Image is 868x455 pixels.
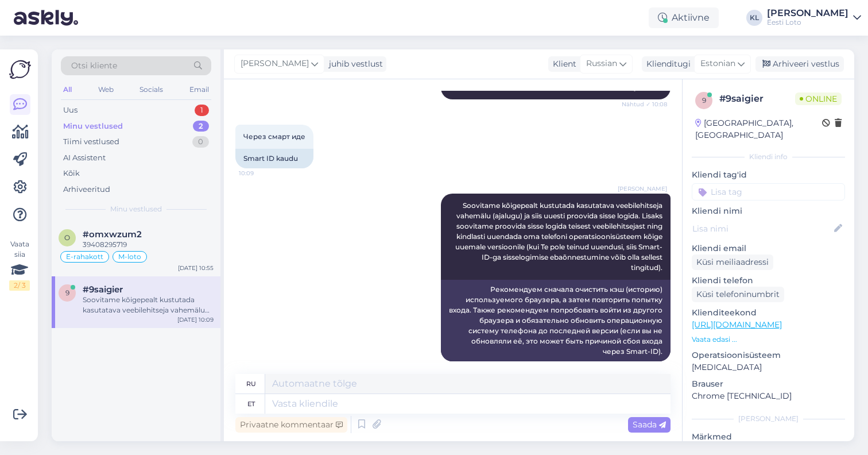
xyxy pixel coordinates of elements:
div: 39408295719 [83,240,214,250]
div: Vaata siia [9,239,30,291]
div: et [247,394,255,414]
div: # 9saigier [719,92,795,106]
img: Askly Logo [9,59,31,80]
div: KL [746,10,762,26]
span: Minu vestlused [110,204,162,214]
div: Aktiivne [649,7,719,28]
span: 11:52 [624,362,667,371]
span: Otsi kliente [71,60,117,72]
span: [PERSON_NAME] [241,57,309,70]
span: 9 [702,96,706,105]
div: Klient [548,58,576,70]
div: Uus [63,105,77,116]
p: Kliendi email [692,242,845,255]
div: Küsi telefoninumbrit [692,287,784,302]
div: Küsi meiliaadressi [692,255,773,270]
div: Arhiveeritud [63,184,110,195]
p: Brauser [692,378,845,390]
div: [PERSON_NAME] [767,9,848,18]
div: [GEOGRAPHIC_DATA], [GEOGRAPHIC_DATA] [695,117,822,141]
span: M-loto [118,253,141,260]
div: All [61,82,74,97]
div: Eesti Loto [767,18,848,27]
span: 10:09 [239,169,282,178]
div: ru [246,374,256,394]
p: Operatsioonisüsteem [692,349,845,361]
div: Soovitame kõigepealt kustutada kasutatava veebilehitseja vahemälu (ajalugu) ja siis uuesti proovi... [83,295,214,315]
div: Kõik [63,168,80,179]
span: o [64,233,70,242]
div: Web [96,82,116,97]
div: 0 [192,136,209,148]
span: Soovitame kõigepealt kustutada kasutatava veebilehitseja vahemälu (ajalugu) ja siis uuesti proovi... [455,201,664,272]
span: Через смарт иде [243,132,305,141]
div: Minu vestlused [63,121,123,132]
div: Рекомендуем сначала очистить кэш (историю) используемого браузера, а затем повторить попытку вход... [441,280,671,361]
div: juhib vestlust [324,58,383,70]
p: Märkmed [692,431,845,443]
div: Tiimi vestlused [63,136,119,148]
div: [PERSON_NAME] [692,414,845,424]
span: [PERSON_NAME] [618,184,667,193]
span: Online [795,92,842,105]
div: 1 [195,105,209,116]
span: Russian [586,57,617,70]
a: [URL][DOMAIN_NAME] [692,319,782,330]
div: Socials [137,82,165,97]
span: #omxwzum2 [83,229,142,240]
a: [PERSON_NAME]Eesti Loto [767,9,861,27]
p: Kliendi telefon [692,275,845,287]
div: Privaatne kommentaar [235,417,347,433]
div: [DATE] 10:55 [178,264,214,272]
div: [DATE] 10:09 [177,315,214,324]
p: [MEDICAL_DATA] [692,361,845,373]
div: Smart ID kaudu [235,149,313,168]
div: AI Assistent [63,152,106,164]
p: Kliendi tag'id [692,169,845,181]
div: Klienditugi [642,58,691,70]
div: Email [187,82,211,97]
span: E-rahakott [66,253,103,260]
p: Chrome [TECHNICAL_ID] [692,390,845,402]
span: #9saigier [83,284,123,295]
input: Lisa tag [692,183,845,200]
span: Saada [633,419,666,430]
div: Arhiveeri vestlus [755,56,844,72]
p: Kliendi nimi [692,205,845,217]
p: Vaata edasi ... [692,334,845,345]
span: 9 [65,288,69,297]
span: Estonian [700,57,735,70]
div: 2 [193,121,209,132]
div: 2 / 3 [9,280,30,291]
span: Nähtud ✓ 10:08 [622,100,667,109]
p: Klienditeekond [692,307,845,319]
input: Lisa nimi [692,222,832,235]
div: Kliendi info [692,152,845,162]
